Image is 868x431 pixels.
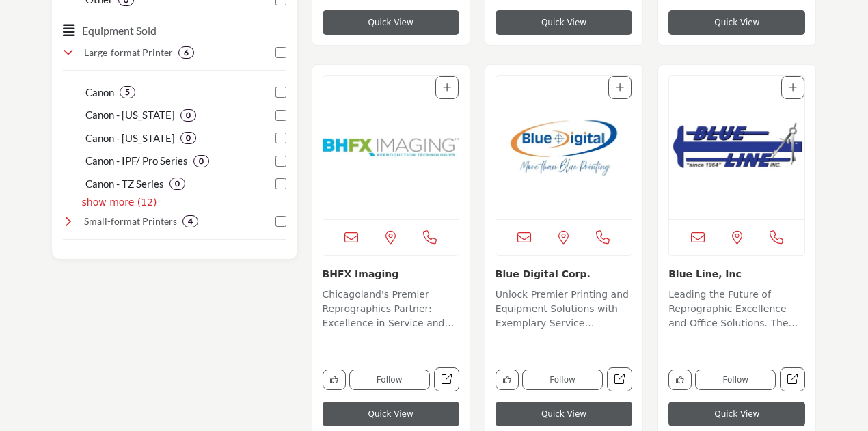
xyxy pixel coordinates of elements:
button: Quick View [668,10,805,35]
a: Unlock Premier Printing and Equipment Solutions with Exemplary Service Excellence in [GEOGRAPHIC_... [496,284,632,333]
button: Follow [695,370,776,390]
a: Chicagoland's Premier Reprographics Partner: Excellence in Service and Innovation for Over 50 Yea... [323,284,459,333]
input: Canon - TZ Series checkbox [275,178,286,189]
div: 6 Results For Large-format Printer [178,46,194,59]
input: Canon - Arizona checkbox [275,110,286,121]
a: Add To List [789,82,797,93]
img: Blue Digital Corp. [496,76,632,219]
b: 0 [175,179,180,189]
button: Equipment Sold [82,23,157,39]
button: Like company [323,370,346,390]
button: Quick View [668,402,805,426]
p: Canon - Arizona [85,107,175,123]
input: Canon checkbox [275,87,286,98]
a: Blue Line, Inc [668,268,742,279]
button: Quick View [323,402,459,426]
b: 4 [188,217,193,226]
a: Open Listing in new tab [496,76,632,219]
p: Canon - TZ Series [85,176,164,192]
input: Canon - IPF/ Pro Series checkbox [275,156,286,167]
input: Canon - Colorado checkbox [275,133,286,143]
p: Canon - IPF/ Pro Series [85,153,188,169]
a: Open Listing in new tab [669,76,804,219]
h3: BHFX Imaging [323,266,459,281]
b: 6 [184,48,189,57]
div: 4 Results For Small-format Printers [182,215,198,227]
a: BHFX Imaging [323,268,399,279]
img: BHFX Imaging [323,76,459,219]
h3: Small-format Printers [84,214,177,228]
div: 0 Results For Canon - Arizona [180,109,196,122]
p: Leading the Future of Reprographic Excellence and Office Solutions. The company operates as a lea... [668,288,805,333]
b: 0 [186,133,191,143]
button: Follow [349,370,430,390]
a: Blue Digital Corp. [496,268,591,279]
p: Chicagoland's Premier Reprographics Partner: Excellence in Service and Innovation for Over 50 Yea... [323,288,459,333]
button: Like company [668,370,692,390]
a: Add To List [616,82,624,93]
button: Like company [496,370,519,390]
a: Leading the Future of Reprographic Excellence and Office Solutions. The company operates as a lea... [668,284,805,333]
b: 0 [199,156,204,166]
a: Open blue-digital-corp in new tab [607,367,632,391]
h3: Blue Digital Corp. [496,266,632,281]
input: Small-format Printers checkbox [275,216,286,227]
button: Quick View [496,402,632,426]
p: Canon - Colorado [85,130,175,146]
img: Blue Line, Inc [669,76,804,219]
b: 0 [186,111,191,120]
b: 5 [125,87,130,97]
div: 5 Results For Canon [120,86,135,98]
input: Large-format Printer checkbox [275,47,286,58]
h3: Blue Line, Inc [668,266,805,281]
button: Quick View [323,10,459,35]
a: Open Listing in new tab [323,76,459,219]
a: Open bhfx-imaging in new tab [434,367,459,391]
p: show more (12) [82,195,157,210]
div: 0 Results For Canon - TZ Series [169,178,185,190]
button: Quick View [496,10,632,35]
a: Open blue-line-inc in new tab [780,367,805,391]
h3: Large-format Printer [84,46,173,59]
p: Canon [85,85,114,100]
a: Add To List [443,82,451,93]
p: Unlock Premier Printing and Equipment Solutions with Exemplary Service Excellence in [GEOGRAPHIC_... [496,288,632,333]
button: Follow [522,370,603,390]
div: 0 Results For Canon - Colorado [180,132,196,144]
div: 0 Results For Canon - IPF/ Pro Series [193,155,209,167]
